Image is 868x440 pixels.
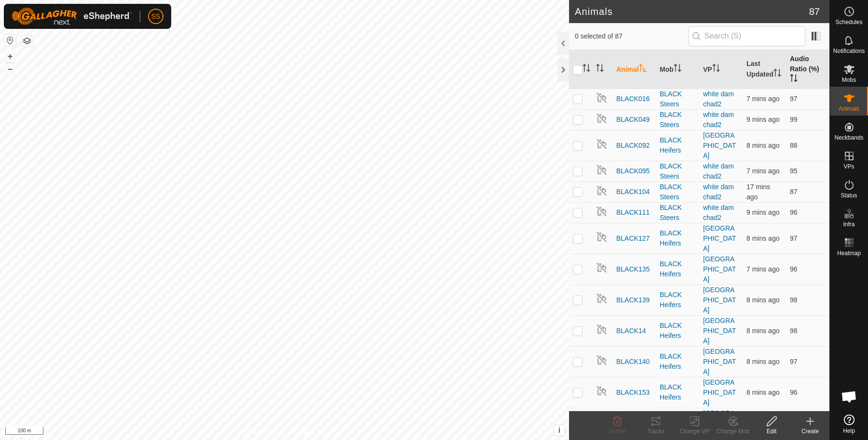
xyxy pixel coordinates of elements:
img: returning off [596,324,608,335]
p-sorticon: Activate to sort [639,65,647,73]
a: [GEOGRAPHIC_DATA] [703,131,736,159]
span: Neckbands [834,135,863,141]
span: BLACK049 [616,115,650,125]
span: 97 [790,234,798,242]
span: Status [841,193,857,198]
th: Last Updated [743,50,786,89]
h2: Animals [575,6,809,17]
img: returning off [596,164,608,176]
span: 17 Sept 2025, 2:05 pm [746,95,779,103]
span: 97 [790,95,798,103]
button: + [4,51,16,62]
span: 87 [809,4,820,19]
span: 98 [790,327,798,335]
img: returning off [596,293,608,304]
span: i [558,426,560,434]
span: BLACK127 [616,233,650,244]
span: 88 [790,142,798,149]
img: returning off [596,138,608,150]
a: white dam chad2 [703,204,734,221]
span: BLACK016 [616,94,650,104]
span: Heatmap [837,250,861,256]
span: 17 Sept 2025, 2:05 pm [746,167,779,175]
a: [GEOGRAPHIC_DATA] [703,255,736,283]
img: returning off [596,185,608,196]
p-sorticon: Activate to sort [773,70,781,78]
input: Search (S) [689,26,805,46]
a: [GEOGRAPHIC_DATA] [703,286,736,314]
div: BLACK Heifers [660,228,695,248]
img: returning off [596,231,608,243]
a: white dam chad2 [703,111,734,129]
span: 0 selected of 87 [575,31,689,41]
span: BLACK111 [616,207,650,218]
img: Gallagher Logo [12,8,132,25]
span: 95 [790,167,798,175]
img: returning off [596,113,608,124]
a: Contact Us [294,427,323,436]
span: BLACK104 [616,187,650,197]
span: Mobs [842,77,856,83]
a: white dam chad2 [703,90,734,108]
div: Change VP [675,427,714,436]
th: VP [699,50,743,89]
div: BLACK Heifers [660,290,695,310]
div: BLACK Steers [660,182,695,202]
div: BLACK Heifers [660,351,695,372]
img: returning off [596,385,608,397]
a: [GEOGRAPHIC_DATA] [703,409,736,437]
th: Mob [656,50,699,89]
span: 97 [790,358,798,365]
div: BLACK Heifers [660,259,695,279]
span: BLACK095 [616,166,650,176]
span: BLACK135 [616,264,650,274]
p-sorticon: Activate to sort [674,65,681,73]
a: white dam chad2 [703,183,734,201]
span: Infra [843,221,854,227]
span: 17 Sept 2025, 2:03 pm [746,208,779,216]
span: 17 Sept 2025, 2:04 pm [746,296,779,304]
img: returning off [596,354,608,366]
div: BLACK Steers [660,110,695,130]
span: 17 Sept 2025, 2:03 pm [746,116,779,123]
span: 17 Sept 2025, 2:04 pm [746,142,779,149]
div: Edit [752,427,791,436]
div: BLACK Heifers [660,321,695,341]
th: Audio Ratio (%) [786,50,829,89]
a: [GEOGRAPHIC_DATA] [703,378,736,406]
span: 96 [790,208,798,216]
p-sorticon: Activate to sort [583,65,590,73]
div: BLACK Heifers [660,382,695,402]
th: Animal [612,50,656,89]
button: Map Layers [21,35,33,47]
a: Help [830,411,868,438]
span: 96 [790,265,798,273]
span: Schedules [835,19,862,25]
span: 17 Sept 2025, 1:55 pm [746,183,770,201]
span: 17 Sept 2025, 2:04 pm [746,358,779,365]
span: SS [151,12,161,22]
span: BLACK140 [616,357,650,367]
span: Notifications [833,48,865,54]
a: [GEOGRAPHIC_DATA] [703,317,736,345]
button: Reset Map [4,35,16,46]
div: BLACK Steers [660,89,695,109]
div: Create [791,427,829,436]
span: 17 Sept 2025, 2:05 pm [746,265,779,273]
span: BLACK153 [616,388,650,398]
span: Animals [839,106,859,112]
span: BLACK14 [616,326,646,336]
a: Privacy Policy [246,427,283,436]
button: – [4,63,16,75]
span: Help [843,428,855,434]
p-sorticon: Activate to sort [790,76,798,83]
span: BLACK139 [616,295,650,305]
span: 87 [790,188,798,195]
img: returning off [596,92,608,104]
a: [GEOGRAPHIC_DATA] [703,224,736,252]
img: returning off [596,206,608,217]
a: white dam chad2 [703,162,734,180]
span: 96 [790,388,798,396]
span: BLACK092 [616,141,650,151]
p-sorticon: Activate to sort [712,65,720,73]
